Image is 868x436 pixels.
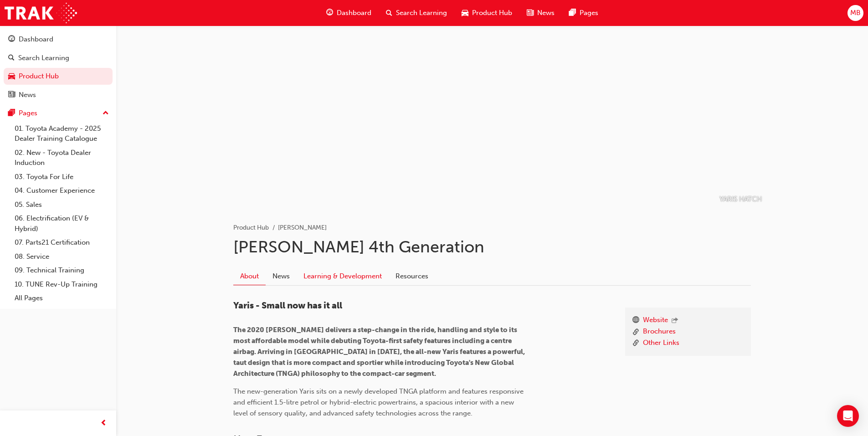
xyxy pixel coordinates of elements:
p: YARIS HATCH [719,194,762,205]
span: Dashboard [337,8,371,18]
a: About [233,267,266,285]
span: guage-icon [8,36,15,44]
a: 05. Sales [11,198,113,212]
span: link-icon [632,326,639,338]
span: guage-icon [326,7,333,19]
span: pages-icon [8,109,15,118]
span: up-icon [103,108,109,119]
span: www-icon [632,315,639,327]
span: Yaris - Small now has it all [233,300,342,311]
a: Resources [389,267,435,285]
a: Learning & Development [297,267,389,285]
a: 02. New - Toyota Dealer Induction [11,146,113,170]
a: 09. Technical Training [11,263,113,277]
span: News [537,8,555,18]
button: DashboardSearch LearningProduct HubNews [4,29,113,105]
span: car-icon [8,72,15,81]
div: Dashboard [19,34,53,45]
span: news-icon [8,91,15,99]
button: Pages [4,105,113,122]
a: 08. Service [11,250,113,264]
a: 03. Toyota For Life [11,170,113,184]
a: 01. Toyota Academy - 2025 Dealer Training Catalogue [11,122,113,146]
span: search-icon [8,54,15,62]
a: News [4,87,113,103]
button: MB [847,5,863,21]
a: Brochures [643,326,676,338]
a: News [266,267,297,285]
a: Product Hub [4,68,113,85]
span: Search Learning [396,8,447,18]
span: MB [850,8,861,18]
a: Other Links [643,338,679,349]
span: car-icon [462,7,468,19]
a: Search Learning [4,50,113,67]
span: prev-icon [100,418,107,429]
span: link-icon [632,338,639,349]
span: Product Hub [472,8,512,18]
span: The new-generation Yaris sits on a newly developed TNGA platform and features responsive and effi... [233,387,525,417]
h1: [PERSON_NAME] 4th Generation [233,237,751,257]
span: Pages [580,8,598,18]
span: pages-icon [569,7,576,19]
a: car-iconProduct Hub [454,4,519,22]
a: Website [643,315,668,327]
a: 07. Parts21 Certification [11,236,113,250]
div: Open Intercom Messenger [837,405,859,427]
a: 04. Customer Experience [11,184,113,198]
div: Search Learning [18,53,69,63]
a: 06. Electrification (EV & Hybrid) [11,211,113,236]
a: Product Hub [233,224,269,231]
img: Trak [5,3,77,23]
span: outbound-icon [672,317,678,325]
div: News [19,90,36,100]
span: search-icon [386,7,392,19]
a: guage-iconDashboard [319,4,379,22]
span: news-icon [527,7,534,19]
a: search-iconSearch Learning [379,4,454,22]
div: Pages [19,108,37,118]
a: 10. TUNE Rev-Up Training [11,277,113,292]
span: The 2020 [PERSON_NAME] delivers a step-change in the ride, handling and style to its most afforda... [233,326,526,378]
a: Dashboard [4,31,113,48]
a: news-iconNews [519,4,562,22]
li: [PERSON_NAME] [278,223,327,233]
a: pages-iconPages [562,4,606,22]
a: All Pages [11,291,113,305]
